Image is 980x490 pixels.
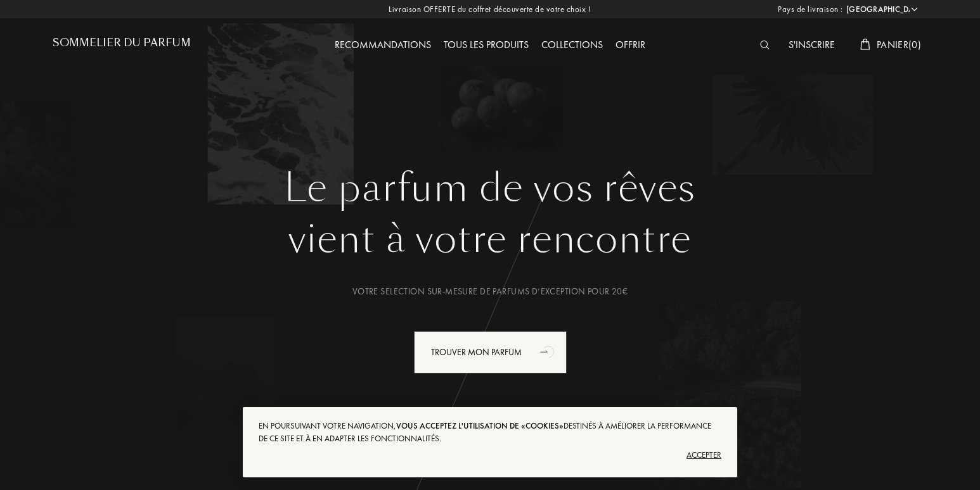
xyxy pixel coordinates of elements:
a: Trouver mon parfumanimation [404,331,576,374]
div: En poursuivant votre navigation, destinés à améliorer la performance de ce site et à en adapter l... [259,420,721,445]
div: Accepter [259,445,721,465]
img: search_icn_white.svg [760,41,770,49]
a: Tous les produits [437,38,535,51]
div: animation [536,339,561,364]
div: S'inscrire [782,37,841,54]
div: Collections [535,37,609,54]
div: Offrir [609,37,652,54]
a: Collections [535,38,609,51]
h1: Sommelier du Parfum [53,37,191,49]
div: vient à votre rencontre [62,211,918,268]
div: Trouver mon parfum [414,331,567,374]
div: Recommandations [328,37,437,54]
span: Panier ( 0 ) [877,38,921,51]
a: Offrir [609,38,652,51]
div: Tous les produits [437,37,535,54]
a: Recommandations [328,38,437,51]
a: S'inscrire [782,38,841,51]
h1: Le parfum de vos rêves [62,165,918,211]
img: cart_white.svg [860,39,870,50]
span: Pays de livraison : [778,3,843,16]
span: vous acceptez l'utilisation de «cookies» [396,420,564,431]
a: Sommelier du Parfum [53,37,191,54]
div: Votre selection sur-mesure de parfums d’exception pour 20€ [62,285,918,298]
